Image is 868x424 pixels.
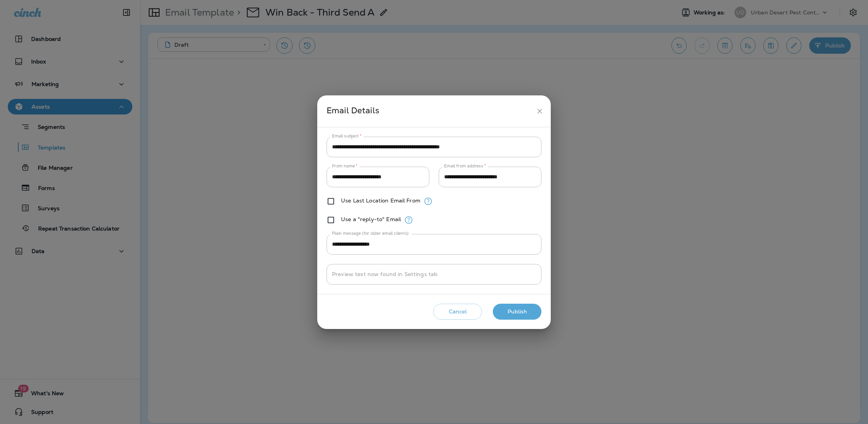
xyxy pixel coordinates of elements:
[332,133,362,139] label: Email subject
[532,104,547,118] button: close
[332,163,358,169] label: From name
[327,104,532,118] div: Email Details
[444,163,486,169] label: Email from address
[341,197,420,204] label: Use Last Location Email From
[332,230,409,236] label: Plain message (for older email clients)
[433,304,482,320] button: Cancel
[493,304,541,320] button: Publish
[341,216,401,222] label: Use a "reply-to" Email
